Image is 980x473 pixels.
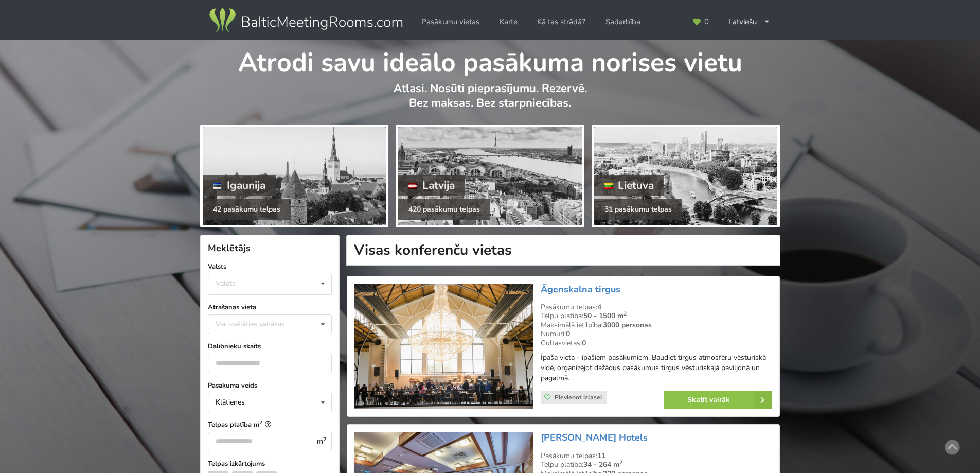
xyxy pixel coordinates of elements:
[582,338,586,348] strong: 0
[598,12,648,32] a: Sadarbība
[623,310,627,318] sup: 2
[208,341,332,352] label: Dalībnieku skaits
[541,339,772,348] div: Gultasvietas:
[594,175,665,196] div: Lietuva
[208,459,332,469] label: Telpas izkārtojums
[541,311,772,321] div: Telpu platība:
[200,125,388,227] a: Igaunija 42 pasākumu telpas
[541,283,620,295] a: Āgenskalna tirgus
[541,303,772,312] div: Pasākumu telpas:
[566,329,570,339] strong: 0
[200,81,780,121] p: Atlasi. Nosūti pieprasījumu. Rezervē. Bez maksas. Bez starpniecības.
[721,12,777,32] div: Latviešu
[583,460,622,469] strong: 34 - 264 m
[207,6,404,35] img: Baltic Meeting Rooms
[541,353,772,383] p: Īpaša vieta - īpašiem pasākumiem. Baudiet tirgus atmosfēru vēsturiskā vidē, organizējot dažādus p...
[200,40,780,79] h1: Atrodi savu ideālo pasākuma norises vietu
[346,235,780,266] h1: Visas konferenču vietas
[541,451,772,461] div: Pasākumu telpas:
[311,432,332,451] div: m
[396,125,584,227] a: Latvija 420 pasākumu telpas
[259,419,262,426] sup: 2
[541,329,772,339] div: Numuri:
[603,320,652,330] strong: 3000 personas
[323,435,326,443] sup: 2
[208,242,251,254] span: Meklētājs
[594,199,682,220] div: 31 pasākumu telpas
[216,399,245,406] div: Klātienes
[354,284,533,410] img: Neierastas vietas | Rīga | Āgenskalna tirgus
[597,302,601,312] strong: 4
[208,261,332,272] label: Valsts
[619,459,622,466] sup: 2
[398,175,465,196] div: Latvija
[208,419,332,430] label: Telpas platība m
[203,175,276,196] div: Igaunija
[492,12,525,32] a: Karte
[203,199,291,220] div: 42 pasākumu telpas
[592,125,780,227] a: Lietuva 31 pasākumu telpas
[541,431,648,444] a: [PERSON_NAME] Hotels
[530,12,593,32] a: Kā tas strādā?
[541,321,772,330] div: Maksimālā ietilpība:
[555,393,602,401] span: Pievienot izlasei
[208,302,332,312] label: Atrašanās vieta
[213,318,308,330] div: Var izvēlēties vairākas
[398,199,490,220] div: 420 pasākumu telpas
[664,391,772,409] a: Skatīt vairāk
[414,12,487,32] a: Pasākumu vietas
[704,18,709,26] span: 0
[208,380,332,391] label: Pasākuma veids
[541,460,772,469] div: Telpu platība:
[583,311,627,321] strong: 50 - 1500 m
[216,279,236,288] div: Valsts
[597,451,605,461] strong: 11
